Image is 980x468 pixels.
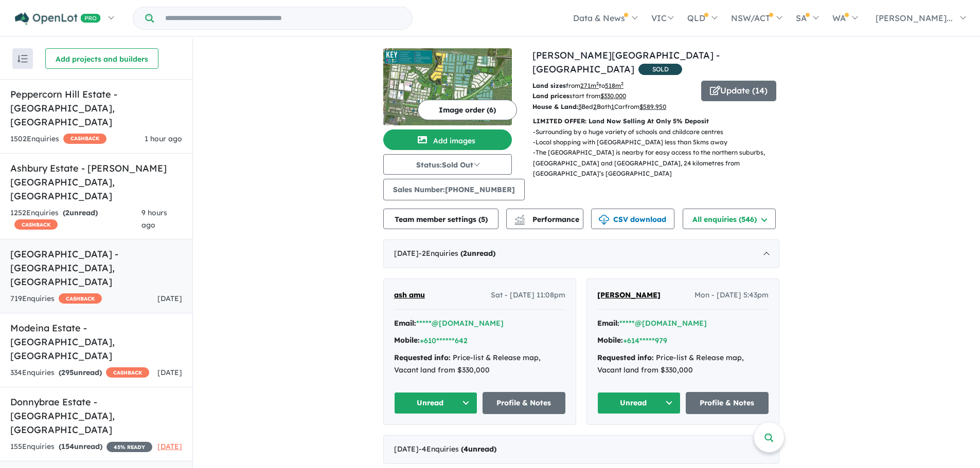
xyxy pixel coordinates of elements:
[597,290,661,299] span: [PERSON_NAME]
[156,7,410,29] input: Try estate name, suburb, builder or developer
[61,368,74,377] span: 295
[532,49,720,75] a: [PERSON_NAME][GEOGRAPHIC_DATA] - [GEOGRAPHIC_DATA]
[419,249,495,258] span: - 2 Enquir ies
[591,209,674,229] button: CSV download
[59,293,102,304] span: CASHBACK
[383,48,512,125] img: Westbrook Estate - Truganina
[106,367,149,378] span: CASHBACK
[683,209,776,229] button: All enquiries (546)
[59,442,102,451] strong: ( unread)
[145,134,182,143] span: 1 hour ago
[394,352,565,377] div: Price-list & Release map, Vacant land from $330,000
[15,12,101,25] img: Openlot PRO Logo White
[701,81,776,101] button: Update (14)
[394,289,425,302] a: ash amu
[596,81,599,86] sup: 2
[394,290,425,299] span: ash amu
[605,82,623,89] u: 518 m
[532,91,693,101] p: start from
[14,219,58,230] span: CASHBACK
[63,134,106,144] span: CASHBACK
[383,435,779,464] div: [DATE]
[491,289,565,302] span: Sat - [DATE] 11:08pm
[506,209,583,229] button: Performance
[600,92,626,100] u: $ 330,000
[65,208,69,217] span: 2
[383,129,512,150] button: Add images
[106,442,152,452] span: 45 % READY
[10,367,149,379] div: 334 Enquir ies
[461,444,496,454] strong: ( unread)
[394,392,477,414] button: Unread
[141,208,167,230] span: 9 hours ago
[157,442,182,451] span: [DATE]
[694,289,769,302] span: Mon - [DATE] 5:43pm
[514,218,525,224] img: bar-chart.svg
[639,103,666,110] u: $ 589,950
[876,13,953,23] span: [PERSON_NAME]...
[17,55,28,63] img: sort.svg
[533,127,798,137] p: - Surrounding by a huge variety of schools and childcare centres
[383,239,779,268] div: [DATE]
[383,209,498,229] button: Team member settings (5)
[419,444,496,454] span: - 4 Enquir ies
[10,133,106,145] div: 1502 Enquir ies
[10,293,102,305] div: 719 Enquir ies
[597,335,623,345] strong: Mobile:
[383,154,512,175] button: Status:Sold Out
[157,294,182,303] span: [DATE]
[638,64,682,75] span: SOLD
[532,103,578,110] b: House & Land:
[597,319,619,328] strong: Email:
[533,116,790,126] p: LIMITED OFFER: Land Now Selling At Only 5% Deposit
[418,100,517,120] button: Image order (6)
[515,215,524,220] img: line-chart.svg
[10,321,182,363] h5: Modeina Estate - [GEOGRAPHIC_DATA] , [GEOGRAPHIC_DATA]
[597,352,769,377] div: Price-list & Release map, Vacant land from $330,000
[157,368,182,377] span: [DATE]
[532,102,693,112] p: Bed Bath Car from
[394,335,420,345] strong: Mobile:
[394,353,451,362] strong: Requested info:
[532,81,693,91] p: from
[599,215,609,225] img: download icon
[59,368,102,377] strong: ( unread)
[10,441,152,453] div: 155 Enquir ies
[10,247,182,289] h5: [GEOGRAPHIC_DATA] - [GEOGRAPHIC_DATA] , [GEOGRAPHIC_DATA]
[597,392,681,414] button: Unread
[460,249,495,258] strong: ( unread)
[516,215,579,224] span: Performance
[464,444,468,454] span: 4
[533,137,798,147] p: - Local shopping with [GEOGRAPHIC_DATA] less than 5kms away
[394,319,416,328] strong: Email:
[383,179,525,200] button: Sales Number:[PHONE_NUMBER]
[61,442,74,451] span: 154
[686,392,769,414] a: Profile & Notes
[578,103,581,110] u: 3
[481,215,485,224] span: 5
[580,82,599,89] u: 271 m
[532,82,566,89] b: Land sizes
[532,92,569,100] b: Land prices
[10,161,182,203] h5: Ashbury Estate - [PERSON_NAME][GEOGRAPHIC_DATA] , [GEOGRAPHIC_DATA]
[483,392,566,414] a: Profile & Notes
[611,103,614,110] u: 1
[597,353,654,362] strong: Requested info:
[10,395,182,437] h5: Donnybrae Estate - [GEOGRAPHIC_DATA] , [GEOGRAPHIC_DATA]
[10,87,182,129] h5: Peppercorn Hill Estate - [GEOGRAPHIC_DATA] , [GEOGRAPHIC_DATA]
[533,147,798,179] p: - The [GEOGRAPHIC_DATA] is nearby for easy access to the northern suburbs, [GEOGRAPHIC_DATA] and ...
[621,81,623,86] sup: 2
[45,48,158,69] button: Add projects and builders
[463,249,467,258] span: 2
[63,208,98,217] strong: ( unread)
[10,207,141,232] div: 1252 Enquir ies
[593,103,597,110] u: 2
[597,289,661,302] a: [PERSON_NAME]
[599,82,623,89] span: to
